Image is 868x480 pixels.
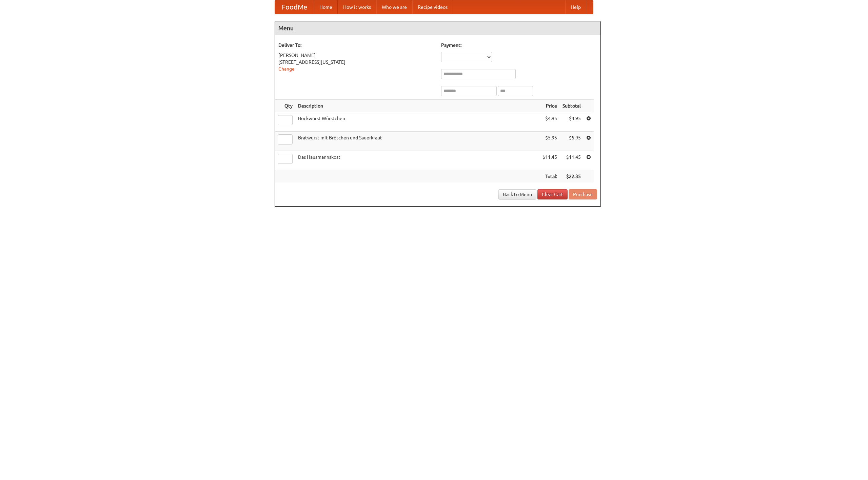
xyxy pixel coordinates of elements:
[537,189,568,199] a: Clear Cart
[540,132,560,151] td: $5.95
[441,42,597,49] h5: Payment:
[560,132,584,151] td: $5.95
[295,100,540,112] th: Description
[278,42,434,49] h5: Deliver To:
[278,52,434,59] div: [PERSON_NAME]
[412,0,453,14] a: Recipe videos
[295,132,540,151] td: Bratwurst mit Brötchen und Sauerkraut
[540,100,560,112] th: Price
[376,0,412,14] a: Who we are
[540,112,560,132] td: $4.95
[560,100,584,112] th: Subtotal
[540,170,560,183] th: Total:
[278,59,434,65] div: [STREET_ADDRESS][US_STATE]
[560,151,584,170] td: $11.45
[540,151,560,170] td: $11.45
[295,151,540,170] td: Das Hausmannskost
[275,21,600,35] h4: Menu
[314,0,338,14] a: Home
[498,189,536,199] a: Back to Menu
[295,112,540,132] td: Bockwurst Würstchen
[338,0,376,14] a: How it works
[560,112,584,132] td: $4.95
[565,0,586,14] a: Help
[275,0,314,14] a: FoodMe
[569,189,597,199] button: Purchase
[560,170,584,183] th: $22.35
[275,100,295,112] th: Qty
[278,66,295,72] a: Change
